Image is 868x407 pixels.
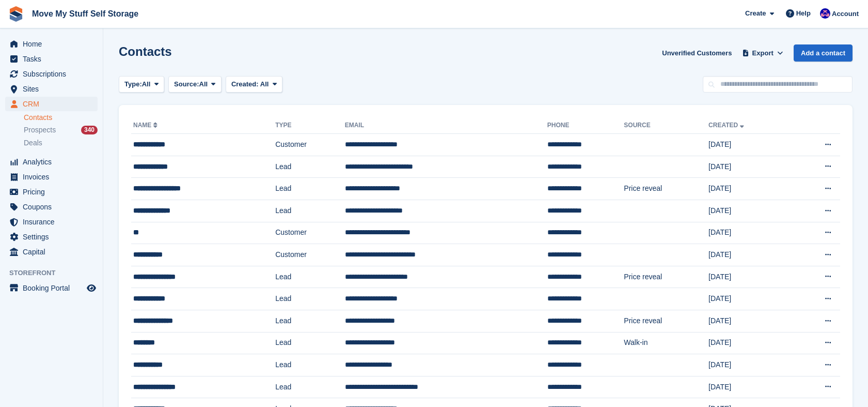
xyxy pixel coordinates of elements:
img: Jade Whetnall [820,8,830,19]
td: [DATE] [708,222,792,244]
button: Export [740,44,785,62]
span: Booking Portal [23,281,85,295]
a: menu [5,97,98,111]
td: Walk-in [624,332,708,354]
span: Analytics [23,155,85,169]
th: Type [275,117,344,134]
a: menu [5,230,98,244]
h1: Contacts [119,44,172,58]
span: Type: [124,79,142,89]
img: stora-icon-8386f47178a22dfd0bd8f6a31ec36ba5ce8667c1dd55bd0f319d3a0aa187defe.svg [8,6,24,22]
td: Customer [275,222,344,244]
span: All [142,79,151,89]
a: Contacts [24,113,98,123]
span: Help [796,8,811,19]
th: Source [624,117,708,134]
button: Source: All [168,76,222,93]
span: Coupons [23,200,85,214]
td: [DATE] [708,332,792,354]
span: Invoices [23,170,85,184]
td: [DATE] [708,156,792,178]
span: All [260,80,269,88]
td: [DATE] [708,134,792,156]
a: Move My Stuff Self Storage [28,5,143,22]
a: Name [133,122,160,129]
a: menu [5,82,98,96]
button: Type: All [119,76,164,93]
td: [DATE] [708,178,792,200]
td: Price reveal [624,178,708,200]
div: 340 [81,126,98,134]
td: [DATE] [708,310,792,332]
th: Phone [547,117,624,134]
span: Capital [23,245,85,259]
a: menu [5,155,98,169]
a: menu [5,185,98,199]
a: menu [5,52,98,66]
span: Sites [23,82,85,96]
span: Settings [23,230,85,244]
span: All [199,79,208,89]
a: Prospects 340 [24,125,98,135]
td: Price reveal [624,266,708,288]
a: menu [5,200,98,214]
span: Account [832,9,859,19]
span: Subscriptions [23,67,85,81]
button: Created: All [226,76,282,93]
span: Storefront [9,268,103,278]
td: [DATE] [708,200,792,222]
span: Deals [24,138,42,148]
a: menu [5,67,98,81]
a: Add a contact [794,44,853,62]
td: Lead [275,266,344,288]
td: Lead [275,376,344,398]
td: [DATE] [708,266,792,288]
td: Lead [275,156,344,178]
span: Home [23,37,85,51]
a: menu [5,37,98,51]
td: [DATE] [708,376,792,398]
span: Source: [174,79,199,89]
td: Price reveal [624,310,708,332]
span: Pricing [23,185,85,199]
td: [DATE] [708,354,792,376]
a: menu [5,215,98,229]
a: menu [5,245,98,259]
span: Created: [231,80,259,88]
span: Create [745,8,766,19]
td: Customer [275,244,344,266]
td: [DATE] [708,244,792,266]
a: Preview store [85,282,98,294]
td: Lead [275,178,344,200]
td: [DATE] [708,288,792,310]
span: Tasks [23,52,85,66]
span: Prospects [24,125,56,135]
span: Insurance [23,215,85,229]
a: Unverified Customers [658,44,736,62]
td: Lead [275,354,344,376]
a: Deals [24,138,98,148]
a: menu [5,170,98,184]
a: Created [708,122,746,129]
td: Lead [275,310,344,332]
span: CRM [23,97,85,111]
td: Lead [275,288,344,310]
td: Lead [275,200,344,222]
a: menu [5,281,98,295]
td: Lead [275,332,344,354]
td: Customer [275,134,344,156]
span: Export [752,48,774,58]
th: Email [345,117,547,134]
